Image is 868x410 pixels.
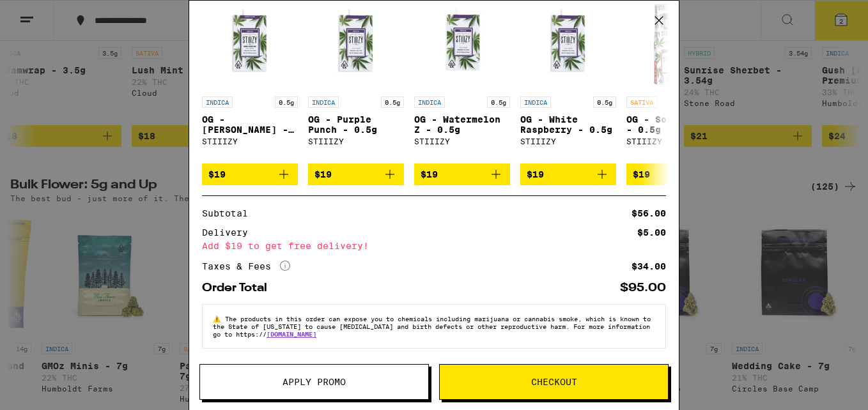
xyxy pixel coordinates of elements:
div: $5.00 [637,228,666,237]
span: $19 [527,169,544,179]
div: Order Total [202,282,276,294]
div: $56.00 [632,209,666,218]
span: $19 [314,169,332,179]
div: STIIIZY [626,137,722,146]
p: 0.5g [593,96,616,108]
p: OG - [PERSON_NAME] - 0.5g [202,114,298,135]
span: Checkout [531,377,577,386]
p: OG - Watermelon Z - 0.5g [414,114,510,135]
div: Delivery [202,228,257,237]
button: Add to bag [202,163,298,185]
p: 0.5g [487,96,510,108]
span: Hi. Need any help? [8,9,92,19]
button: Add to bag [308,163,404,185]
p: OG - White Raspberry - 0.5g [520,114,616,135]
div: Subtotal [202,209,257,218]
div: STIIIZY [520,137,616,146]
p: INDICA [308,96,339,108]
div: $95.00 [620,282,666,294]
p: INDICA [414,96,445,108]
p: OG - Purple Punch - 0.5g [308,114,404,135]
span: $19 [208,169,226,179]
button: Add to bag [414,163,510,185]
span: $19 [421,169,438,179]
button: Apply Promo [199,364,429,400]
button: Checkout [439,364,669,400]
div: $34.00 [632,262,666,271]
div: STIIIZY [308,137,404,146]
button: Add to bag [520,163,616,185]
p: OG - Sour Tangie - 0.5g [626,114,722,135]
span: The products in this order can expose you to chemicals including marijuana or cannabis smoke, whi... [213,315,651,338]
span: ⚠️ [213,315,225,323]
p: 0.5g [275,96,298,108]
button: Add to bag [626,163,722,185]
div: Taxes & Fees [202,261,290,272]
div: Add $19 to get free delivery! [202,241,666,250]
a: [DOMAIN_NAME] [267,330,316,338]
span: $19 [633,169,650,179]
p: SATIVA [626,96,657,108]
div: STIIIZY [414,137,510,146]
div: STIIIZY [202,137,298,146]
p: INDICA [520,96,551,108]
span: Apply Promo [283,377,346,386]
p: 0.5g [381,96,404,108]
